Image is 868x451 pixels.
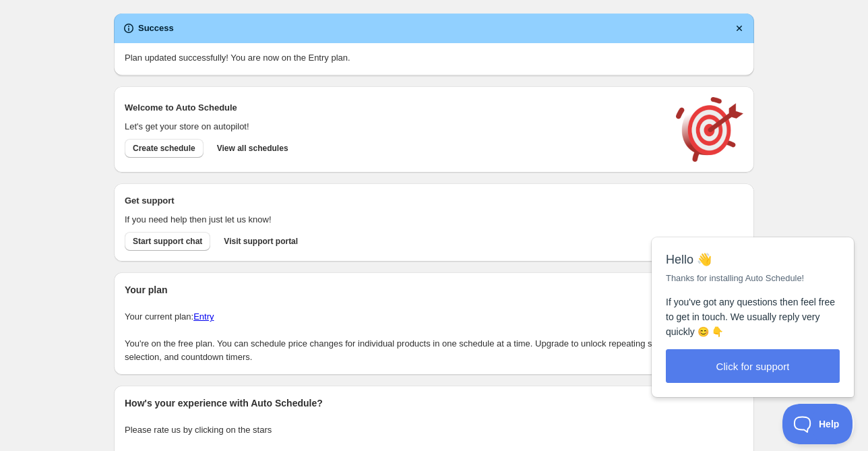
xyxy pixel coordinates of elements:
[730,19,749,38] button: Dismiss notification
[133,236,202,247] span: Start support chat
[125,337,743,364] p: You're on the free plan. You can schedule price changes for individual products in one schedule a...
[133,143,195,154] span: Create schedule
[125,232,210,251] a: Start support chat
[782,404,855,444] iframe: Help Scout Beacon - Open
[125,194,662,208] h2: Get support
[125,396,743,410] h2: How's your experience with Auto Schedule?
[217,143,288,154] span: View all schedules
[125,213,662,227] p: If you need help then just let us know!
[125,101,662,115] h2: Welcome to Auto Schedule
[645,204,862,404] iframe: Help Scout Beacon - Messages and Notifications
[125,51,743,65] p: Plan updated successfully! You are now on the Entry plan.
[193,311,214,322] a: Entry
[125,120,662,133] p: Let's get your store on autopilot!
[224,236,298,247] span: Visit support portal
[125,310,743,324] p: Your current plan:
[138,22,174,35] h2: Success
[209,139,297,158] button: View all schedules
[125,423,743,437] p: Please rate us by clicking on the stars
[125,139,204,158] button: Create schedule
[125,283,743,297] h2: Your plan
[216,232,306,251] a: Visit support portal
